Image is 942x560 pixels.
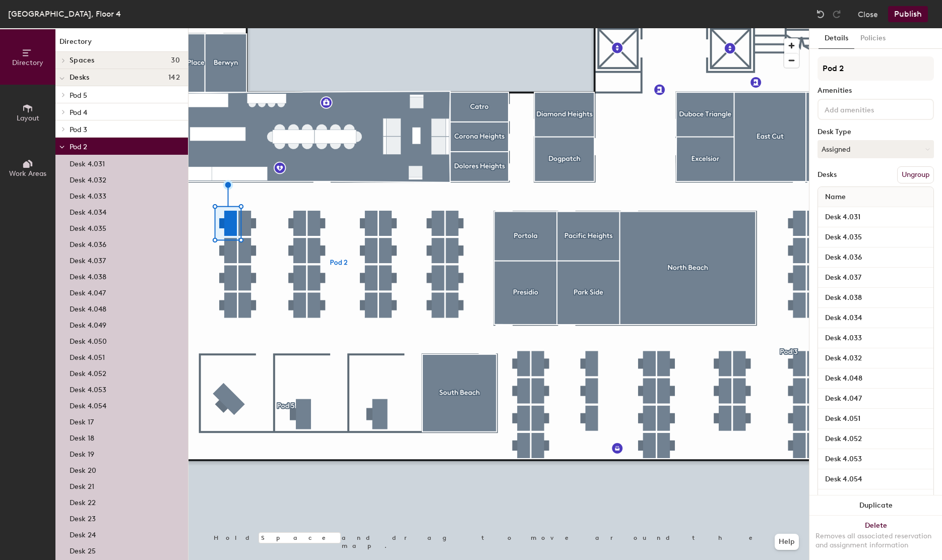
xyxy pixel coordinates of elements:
span: Pod 5 [70,91,87,100]
span: Pod 2 [70,143,87,151]
span: Layout [17,114,39,122]
p: Desk 4.033 [70,189,106,201]
button: Help [775,534,799,550]
p: Desk 4.037 [70,254,106,265]
p: Desk 4.053 [70,383,106,394]
div: Desks [818,171,837,179]
input: Unnamed desk [820,311,931,325]
input: Unnamed desk [820,331,931,345]
p: Desk 4.035 [70,221,106,233]
div: Removes all associated reservation and assignment information [815,532,936,550]
input: Unnamed desk [820,210,931,224]
p: Desk 4.032 [70,173,106,184]
input: Unnamed desk [820,472,931,486]
input: Unnamed desk [820,230,931,244]
p: Desk 4.038 [70,270,106,281]
img: Undo [815,9,826,19]
p: Desk 4.050 [70,334,107,346]
p: Desk 23 [70,512,96,523]
button: Close [858,6,878,22]
p: Desk 4.049 [70,318,106,330]
input: Unnamed desk [820,452,931,466]
input: Unnamed desk [820,392,931,406]
button: Ungroup [897,166,934,183]
input: Unnamed desk [820,412,931,426]
button: Assigned [818,140,934,158]
input: Unnamed desk [820,371,931,386]
input: Unnamed desk [820,492,931,507]
p: Desk 4.047 [70,286,106,297]
p: Desk 4.048 [70,302,106,314]
button: Details [819,28,854,49]
p: Desk 24 [70,528,96,539]
span: Name [820,188,851,206]
p: Desk 25 [70,544,96,555]
span: Directory [12,58,43,67]
p: Desk 19 [70,447,94,459]
span: Pod 4 [70,108,87,117]
input: Unnamed desk [820,351,931,365]
input: Unnamed desk [820,251,931,265]
p: Desk 4.031 [70,157,105,168]
p: Desk 4.052 [70,366,106,378]
button: DeleteRemoves all associated reservation and assignment information [809,516,942,560]
span: 142 [168,74,180,82]
p: Desk 21 [70,479,94,491]
span: 30 [171,56,180,65]
p: Desk 17 [70,415,94,426]
p: Desk 4.036 [70,237,106,249]
span: Desks [70,74,89,82]
input: Add amenities [823,103,913,115]
input: Unnamed desk [820,271,931,285]
div: Desk Type [818,128,934,136]
p: Desk 22 [70,495,96,507]
input: Unnamed desk [820,291,931,305]
span: Spaces [70,56,95,65]
h1: Directory [55,36,188,52]
p: Desk 4.034 [70,205,106,217]
span: Pod 3 [70,126,87,134]
p: Desk 4.051 [70,350,105,362]
p: Desk 4.054 [70,399,106,410]
button: Publish [888,6,928,22]
div: Amenities [818,87,934,95]
button: Policies [854,28,892,49]
p: Desk 18 [70,431,94,443]
span: Work Areas [9,169,46,178]
button: Duplicate [809,495,942,516]
input: Unnamed desk [820,432,931,446]
p: Desk 20 [70,463,96,475]
div: [GEOGRAPHIC_DATA], Floor 4 [8,8,121,20]
img: Redo [832,9,842,19]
